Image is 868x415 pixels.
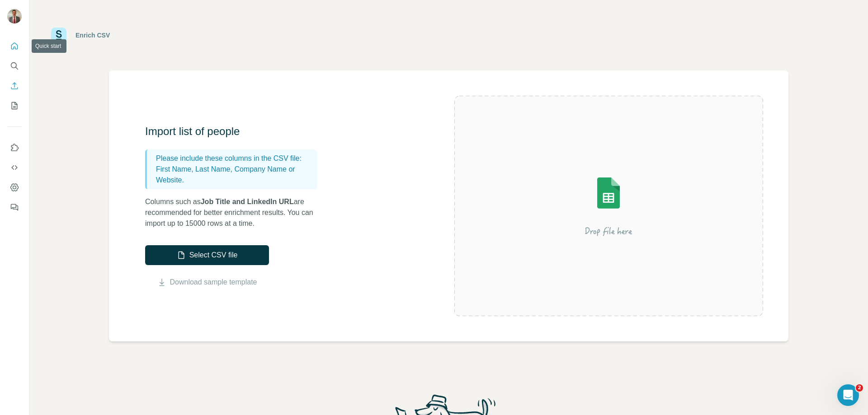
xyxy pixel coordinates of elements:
p: Please include these columns in the CSV file: [156,153,313,164]
span: 2 [856,384,863,392]
button: Feedback [7,199,22,215]
div: Enrich CSV [75,31,110,40]
button: Select CSV file [145,245,269,265]
button: Enrich CSV [7,78,22,94]
img: Avatar [7,9,22,23]
button: Dashboard [7,179,22,196]
button: Download sample template [145,277,269,288]
p: Columns such as are recommended for better enrichment results. You can import up to 15000 rows at... [145,196,326,229]
a: Download sample template [170,277,257,288]
button: Quick start [7,38,22,54]
h3: Import list of people [145,124,326,139]
img: Surfe Illustration - Drop file here or select below [527,152,690,260]
button: Use Surfe API [7,159,22,176]
button: My lists [7,98,22,114]
button: Use Surfe on LinkedIn [7,140,22,156]
p: First Name, Last Name, Company Name or Website. [156,164,313,186]
button: Search [7,58,22,74]
iframe: Intercom live chat [837,384,859,406]
img: Surfe Logo [51,28,66,43]
span: Job Title and LinkedIn URL [201,198,294,205]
